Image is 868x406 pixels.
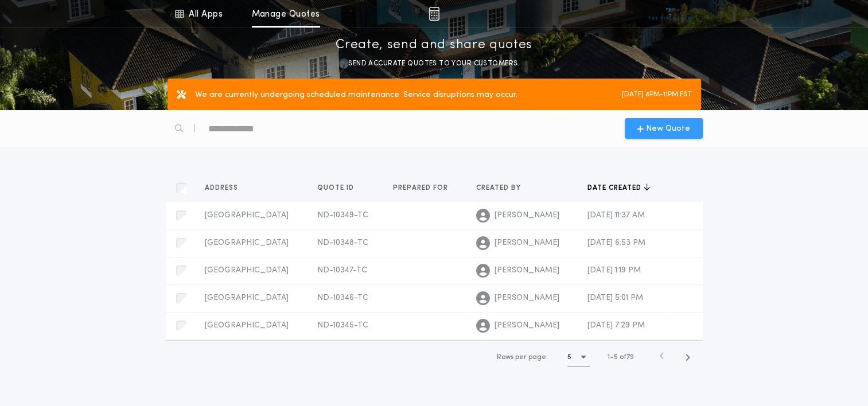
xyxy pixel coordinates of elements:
[336,36,532,54] p: Create, send and share quotes
[205,294,289,302] span: [GEOGRAPHIC_DATA]
[587,294,643,302] span: [DATE] 5:01 PM
[205,211,289,220] span: [GEOGRAPHIC_DATA]
[625,118,703,139] button: New Quote
[495,210,559,221] span: [PERSON_NAME]
[205,182,247,194] button: Address
[317,239,368,247] span: ND-10348-TC
[393,184,450,193] span: Prepared for
[567,348,590,366] button: 5
[495,265,559,276] span: [PERSON_NAME]
[497,354,548,361] span: Rows per page:
[195,89,517,101] label: We are currently undergoing scheduled maintenance. Service disruptions may occur.
[205,239,289,247] span: [GEOGRAPHIC_DATA]
[495,237,559,249] span: [PERSON_NAME]
[587,211,645,220] span: [DATE] 11:37 AM
[620,352,634,362] span: of 79
[317,182,362,194] button: Quote ID
[587,182,650,194] button: Date created
[205,321,289,330] span: [GEOGRAPHIC_DATA]
[317,211,368,220] span: ND-10349-TC
[608,354,610,361] span: 1
[317,294,368,302] span: ND-10346-TC
[205,184,240,193] span: Address
[622,89,692,99] label: [DATE] 8PM-11PM EST
[317,321,368,330] span: ND-10345-TC
[587,266,641,275] span: [DATE] 1:19 PM
[495,320,559,331] span: [PERSON_NAME]
[317,184,356,193] span: Quote ID
[587,239,645,247] span: [DATE] 6:53 PM
[348,58,519,69] p: SEND ACCURATE QUOTES TO YOUR CUSTOMERS.
[317,266,367,275] span: ND-10347-TC
[648,8,691,19] img: vs-icon
[476,184,523,193] span: Created by
[646,123,690,135] span: New Quote
[495,292,559,304] span: [PERSON_NAME]
[567,352,571,363] h1: 5
[429,7,439,21] img: img
[587,321,645,330] span: [DATE] 7:29 PM
[476,182,530,194] button: Created by
[587,184,644,193] span: Date created
[614,354,618,361] span: 5
[205,266,289,275] span: [GEOGRAPHIC_DATA]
